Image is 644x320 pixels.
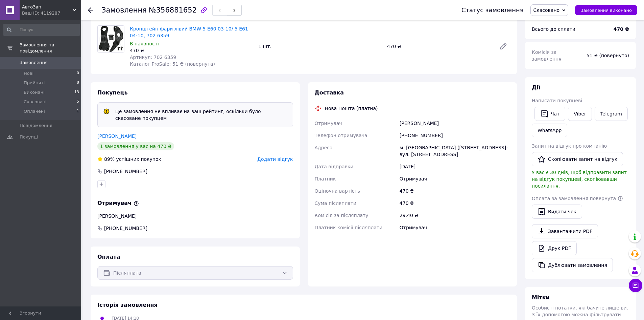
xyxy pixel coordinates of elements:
[461,7,524,14] div: Статус замовлення
[532,152,623,166] button: Скопіювати запит на відгук
[315,133,367,138] span: Телефон отримувача
[629,279,642,292] button: Чат з покупцем
[130,61,215,67] span: Каталог ProSale: 51 ₴ (повернута)
[24,99,47,105] span: Скасовані
[587,53,629,58] span: 51 ₴ (повернуто)
[315,164,354,169] span: Дата відправки
[22,4,73,10] span: АвтоЗап
[532,143,607,149] span: Запит на відгук про компанію
[20,134,38,140] span: Покупці
[77,70,79,77] span: 0
[384,42,494,51] div: 470 ₴
[595,107,628,121] a: Telegram
[532,84,540,91] span: Дії
[130,41,159,46] span: В наявності
[97,142,174,150] div: 1 замовлення у вас на 470 ₴
[323,105,380,112] div: Нова Пошта (платна)
[98,26,124,52] img: Кронштейн фари лівий BMW 5 E60 03-10/ 5 E61 04-10, 702 6359
[315,213,368,218] span: Комісія за післяплату
[315,89,344,96] span: Доставка
[97,89,128,96] span: Покупець
[315,145,333,150] span: Адреса
[20,42,81,54] span: Замовлення та повідомлення
[97,302,158,308] span: Історія замовлення
[24,89,45,95] span: Виконані
[97,254,120,260] span: Оплата
[24,70,33,77] span: Нові
[20,123,52,129] span: Повідомлення
[315,121,342,126] span: Отримувач
[130,26,248,38] a: Кронштейн фари лівий BMW 5 E60 03-10/ 5 E61 04-10, 702 6359
[113,108,290,122] div: Це замовлення не впливає на ваш рейтинг, оскільки було скасоване покупцем
[580,8,632,13] span: Замовлення виконано
[398,142,511,161] div: м. [GEOGRAPHIC_DATA] ([STREET_ADDRESS]: вул. [STREET_ADDRESS]
[533,7,560,13] span: Скасовано
[24,108,45,114] span: Оплачені
[532,294,550,301] span: Мітки
[130,47,253,54] div: 470 ₴
[568,107,592,121] a: Viber
[97,133,137,139] a: [PERSON_NAME]
[614,26,629,32] b: 470 ₴
[101,6,147,14] span: Замовлення
[257,156,293,162] span: Додати відгук
[532,258,613,272] button: Дублювати замовлення
[315,200,357,206] span: Сума післяплати
[398,209,511,221] div: 29.40 ₴
[74,89,79,95] span: 13
[103,225,148,232] span: [PHONE_NUMBER]
[398,161,511,173] div: [DATE]
[532,98,582,103] span: Написати покупцеві
[130,55,176,60] span: Артикул: 702 6359
[97,213,293,219] div: [PERSON_NAME]
[575,5,637,15] button: Замовлення виконано
[398,117,511,129] div: [PERSON_NAME]
[104,156,115,162] span: 89%
[532,241,577,255] a: Друк PDF
[532,205,582,219] button: Видати чек
[77,80,79,86] span: 8
[398,221,511,234] div: Отримувач
[315,188,360,194] span: Оціночна вартість
[256,42,384,51] div: 1 шт.
[398,129,511,142] div: [PHONE_NUMBER]
[532,26,575,32] span: Всього до сплати
[3,24,80,36] input: Пошук
[532,49,562,62] span: Комісія за замовлення
[398,197,511,209] div: 470 ₴
[497,40,510,53] a: Редагувати
[315,225,383,230] span: Платник комісії післяплати
[532,124,567,137] a: WhatsApp
[22,10,81,16] div: Ваш ID: 4119287
[149,6,197,14] span: №356881652
[398,173,511,185] div: Отримувач
[77,108,79,114] span: 1
[534,107,565,121] button: Чат
[532,224,598,238] a: Завантажити PDF
[97,200,139,206] span: Отримувач
[24,80,45,86] span: Прийняті
[77,99,79,105] span: 5
[398,185,511,197] div: 470 ₴
[315,176,336,182] span: Платник
[103,168,148,175] div: [PHONE_NUMBER]
[88,7,93,14] div: Повернутися назад
[97,156,161,163] div: успішних покупок
[20,60,48,66] span: Замовлення
[532,170,627,189] span: У вас є 30 днів, щоб відправити запит на відгук покупцеві, скопіювавши посилання.
[532,196,616,201] span: Оплата за замовлення повернута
